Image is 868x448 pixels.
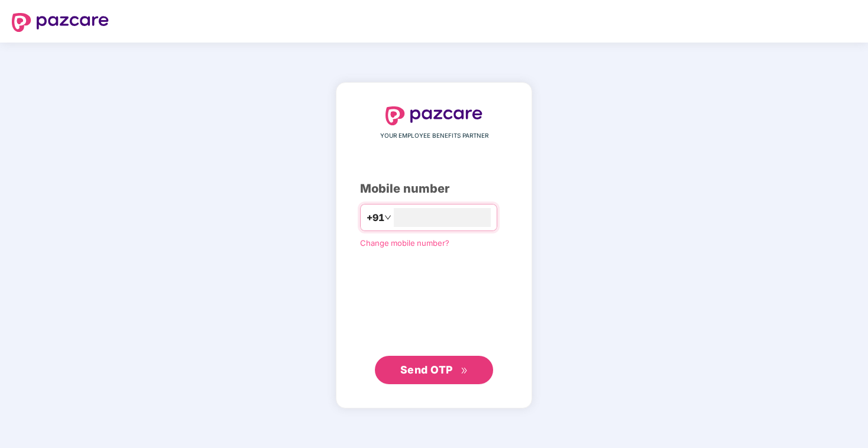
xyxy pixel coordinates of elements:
[12,13,109,32] img: logo
[375,356,493,384] button: Send OTPdouble-right
[360,180,508,198] div: Mobile number
[386,106,482,125] img: logo
[400,363,453,376] span: Send OTP
[380,131,488,141] span: YOUR EMPLOYEE BENEFITS PARTNER
[367,210,384,225] span: +91
[461,367,468,375] span: double-right
[384,214,391,221] span: down
[360,238,449,248] a: Change mobile number?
